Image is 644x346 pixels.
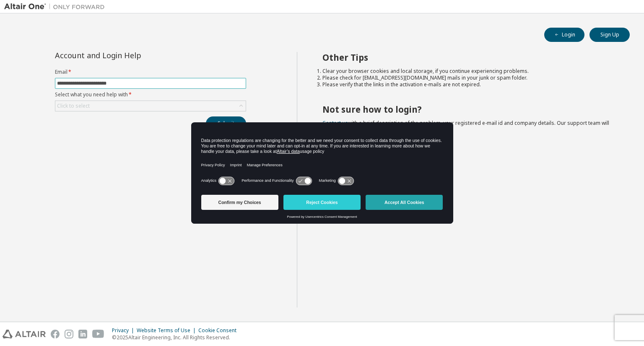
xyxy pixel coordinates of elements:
li: Please verify that the links in the activation e-mails are not expired. [322,81,615,88]
img: linkedin.svg [78,330,87,338]
div: Click to select [55,101,246,111]
a: Contact us [322,119,348,127]
div: Click to select [57,103,90,109]
div: Website Terms of Use [137,327,198,334]
label: Email [55,69,246,75]
div: Privacy [112,327,137,334]
img: altair_logo.svg [3,330,46,338]
li: Please check for [EMAIL_ADDRESS][DOMAIN_NAME] mails in your junk or spam folder. [322,75,615,81]
h2: Not sure how to login? [322,104,615,115]
img: Altair One [4,3,109,11]
div: Account and Login Help [55,52,208,59]
img: facebook.svg [51,330,60,338]
button: Login [544,28,584,42]
button: Sign Up [589,28,630,42]
h2: Other Tips [322,52,615,63]
button: Submit [206,116,246,131]
img: instagram.svg [65,330,73,338]
div: Cookie Consent [198,327,241,334]
span: with a brief description of the problem, your registered e-mail id and company details. Our suppo... [322,119,609,133]
p: © 2025 Altair Engineering, Inc. All Rights Reserved. [112,334,241,341]
li: Clear your browser cookies and local storage, if you continue experiencing problems. [322,68,615,75]
label: Select what you need help with [55,91,246,98]
img: youtube.svg [92,330,104,338]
